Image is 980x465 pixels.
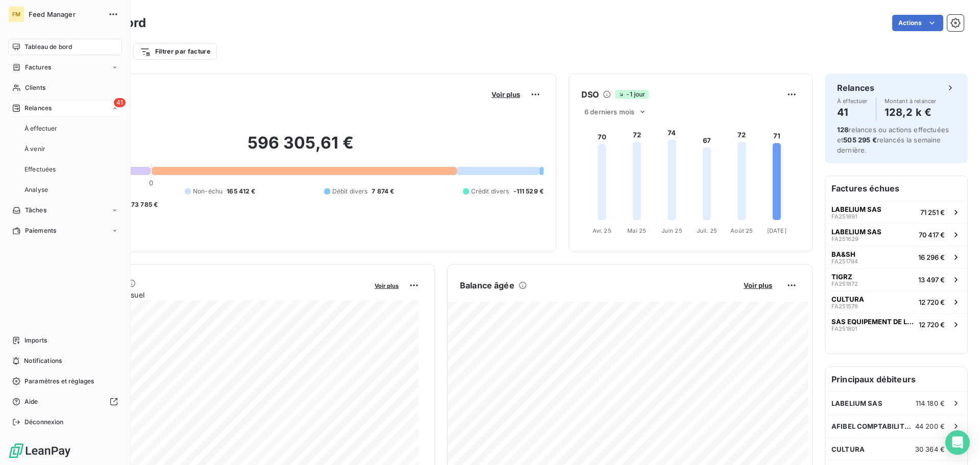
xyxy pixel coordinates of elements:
button: SAS EQUIPEMENT DE LA MAISONFA25180112 720 € [825,313,967,335]
span: -1 jour [615,90,648,99]
span: Voir plus [744,281,772,289]
tspan: Avr. 25 [593,227,611,234]
h2: 596 305,61 € [58,133,544,163]
span: 41 [114,98,126,107]
span: BA&SH [831,250,855,258]
span: -73 785 € [128,200,158,209]
tspan: Août 25 [730,227,753,234]
span: 30 364 € [915,445,945,453]
span: Déconnexion [24,418,64,427]
span: CULTURA [831,295,864,303]
span: FA251794 [831,258,858,264]
div: Open Intercom Messenger [945,430,970,455]
span: 505 295 € [843,136,876,144]
h6: DSO [581,88,599,101]
span: Effectuées [24,165,56,174]
tspan: [DATE] [767,227,787,234]
span: Aide [24,397,38,406]
span: FA251872 [831,281,858,287]
a: Aide [8,394,122,410]
span: 70 417 € [919,231,945,239]
h4: 128,2 k € [885,104,937,120]
span: Tâches [25,206,46,215]
button: LABELIUM SASFA25189171 251 € [825,201,967,223]
span: Feed Manager [29,10,102,18]
span: Tableau de bord [24,42,72,52]
span: LABELIUM SAS [831,228,881,236]
span: À effectuer [837,98,868,104]
span: Paramètres et réglages [24,377,94,386]
span: LABELIUM SAS [831,205,881,213]
span: Débit divers [332,187,368,196]
span: Paiements [25,226,56,235]
span: 114 180 € [916,399,945,407]
span: À venir [24,144,45,154]
button: Voir plus [372,281,402,290]
span: 0 [149,179,153,187]
button: Filtrer par facture [133,43,217,60]
button: Voir plus [488,90,523,99]
span: LABELIUM SAS [831,399,883,407]
span: 7 874 € [372,187,394,196]
span: 12 720 € [919,321,945,329]
img: Logo LeanPay [8,443,71,459]
span: Analyse [24,185,48,194]
span: Montant à relancer [885,98,937,104]
div: FM [8,6,24,22]
span: Chiffre d'affaires mensuel [58,289,367,300]
span: 13 497 € [918,276,945,284]
button: CULTURAFA25157912 720 € [825,290,967,313]
span: 128 [837,126,848,134]
h6: Factures échues [825,176,967,201]
button: Actions [892,15,943,31]
span: Notifications [24,356,62,365]
span: Crédit divers [471,187,509,196]
button: LABELIUM SASFA25162970 417 € [825,223,967,246]
span: -111 529 € [513,187,544,196]
button: Voir plus [741,281,775,290]
span: 16 296 € [918,253,945,261]
span: FA251579 [831,303,858,309]
span: TIGRZ [831,273,852,281]
tspan: Mai 25 [627,227,646,234]
span: Voir plus [492,90,520,99]
span: 44 200 € [915,422,945,430]
span: FA251891 [831,213,857,219]
span: Clients [25,83,45,92]
span: relances ou actions effectuées et relancés la semaine dernière. [837,126,949,154]
h6: Principaux débiteurs [825,367,967,391]
span: 12 720 € [919,298,945,306]
span: FA251629 [831,236,859,242]
span: À effectuer [24,124,58,133]
span: SAS EQUIPEMENT DE LA MAISON [831,317,915,326]
h6: Relances [837,82,874,94]
span: AFIBEL COMPTABILITE FOURNISSEURS [831,422,915,430]
span: 71 251 € [920,208,945,216]
tspan: Juil. 25 [697,227,717,234]
h6: Balance âgée [460,279,514,291]
span: Factures [25,63,51,72]
button: TIGRZFA25187213 497 € [825,268,967,290]
span: Non-échu [193,187,223,196]
span: Imports [24,336,47,345]
button: BA&SHFA25179416 296 € [825,246,967,268]
tspan: Juin 25 [661,227,682,234]
span: FA251801 [831,326,857,332]
span: 165 412 € [227,187,255,196]
span: CULTURA [831,445,865,453]
span: Voir plus [375,282,399,289]
span: Relances [24,104,52,113]
span: 6 derniers mois [584,108,634,116]
h4: 41 [837,104,868,120]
